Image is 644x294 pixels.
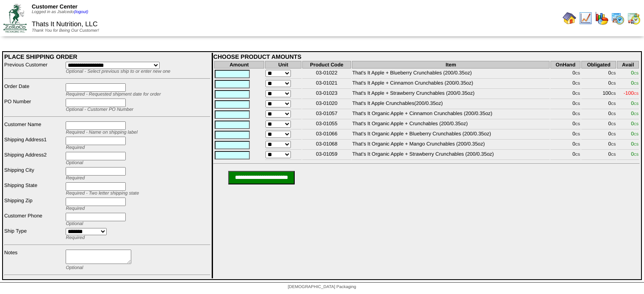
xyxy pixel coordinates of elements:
td: Previous Customer [4,61,64,74]
span: CS [575,122,580,126]
td: 03-01068 [302,140,351,150]
span: CS [611,153,616,157]
div: CHOOSE PRODUCT AMOUNTS [213,53,640,60]
td: 03-01057 [302,110,351,119]
td: 0 [581,120,616,129]
th: Amount [214,61,264,69]
td: That's It Apple + Cinnamon Crunchables (200/0.35oz) [352,80,550,89]
span: CS [575,153,580,157]
th: Obligated [581,61,616,69]
td: 0 [581,80,616,89]
span: CS [575,71,580,75]
td: 0 [550,110,580,119]
td: 03-01020 [302,100,351,109]
span: 0 [631,80,638,86]
td: Shipping City [4,167,64,181]
td: 0 [550,151,580,160]
span: Required - Requested shipment date for order [66,92,160,97]
span: 0 [631,141,638,147]
img: calendarinout.gif [627,11,641,25]
span: -100 [624,90,638,96]
td: 0 [581,100,616,109]
th: Item [352,61,550,69]
td: 03-01022 [302,69,351,79]
img: ZoRoCo_Logo(Green%26Foil)%20jpg.webp [3,4,27,32]
span: CS [575,82,580,85]
img: home.gif [563,11,576,25]
span: CS [634,82,638,85]
span: CS [634,102,638,106]
td: 03-01021 [302,80,351,89]
td: Shipping State [4,182,64,196]
span: CS [611,71,616,75]
span: CS [634,112,638,116]
td: That’s It Organic Apple + Strawberry Crunchables (200/0.35oz) [352,151,550,160]
td: 0 [550,100,580,109]
span: CS [611,122,616,126]
span: CS [634,143,638,146]
th: Avail [617,61,639,69]
td: 03-01059 [302,151,351,160]
span: Required [66,145,85,150]
span: Logged in as Jsalcedo [32,10,88,14]
td: 0 [550,80,580,89]
td: That's It Apple + Strawberry Crunchables (200/0.35oz) [352,90,550,99]
a: (logout) [74,10,88,14]
span: [DEMOGRAPHIC_DATA] Packaging [288,285,356,289]
span: CS [611,102,616,106]
td: 0 [581,130,616,140]
th: Unit [265,61,301,69]
span: 0 [631,110,638,116]
span: Required - Name on shipping label [66,130,137,135]
td: 0 [550,140,580,150]
td: 0 [550,120,580,129]
span: CS [575,132,580,136]
span: Required [66,235,85,240]
span: 0 [631,121,638,126]
img: graph.gif [595,11,608,25]
td: Ship Type [4,228,64,241]
td: 0 [581,69,616,79]
td: 0 [550,130,580,140]
td: That's It Organic Apple + Cinnamon Crunchables (200/0.35oz) [352,110,550,119]
td: 0 [550,69,580,79]
span: Required [66,176,85,181]
img: calendarprod.gif [611,11,625,25]
span: Optional - Select previous ship to or enter new one [66,69,170,74]
span: CS [634,153,638,157]
span: CS [611,92,616,96]
td: That’s It Organic Apple + Blueberry Crunchables (200/0.35oz) [352,130,550,140]
td: 03-01023 [302,90,351,99]
span: CS [611,132,616,136]
span: 0 [631,151,638,157]
td: PO Number [4,98,64,113]
span: 0 [631,131,638,137]
td: Customer Name [4,121,64,135]
div: PLACE SHIPPING ORDER [4,53,210,60]
span: CS [611,82,616,85]
th: OnHand [550,61,580,69]
span: Optional [66,221,83,226]
td: Shipping Address1 [4,136,64,151]
td: 0 [581,110,616,119]
span: CS [634,132,638,136]
td: That's It Organic Apple + Crunchables (200/0.35oz) [352,120,550,129]
img: line_graph.gif [579,11,592,25]
td: Customer Phone [4,212,64,227]
td: Shipping Zip [4,197,64,212]
td: That's It Apple Crunchables(200/0.35oz) [352,100,550,109]
span: Thats It Nutrition, LLC [32,21,98,28]
td: 03-01055 [302,120,351,129]
span: CS [611,112,616,116]
span: Optional [66,160,83,165]
span: Customer Center [32,3,77,10]
span: CS [634,92,638,96]
span: Required - Two letter shipping state [66,191,139,196]
span: CS [575,92,580,96]
span: Optional [66,265,83,270]
td: 03-01066 [302,130,351,140]
span: Optional - Customer PO Number [66,107,133,112]
span: CS [575,102,580,106]
td: 100 [581,90,616,99]
td: Notes [4,249,64,271]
